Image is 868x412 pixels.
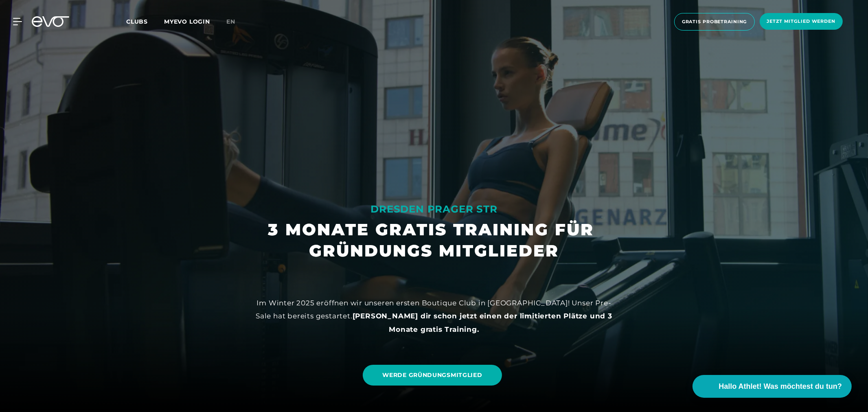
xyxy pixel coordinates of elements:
a: Jetzt Mitglied werden [757,13,845,31]
a: en [226,17,245,26]
a: MYEVO LOGIN [164,18,210,25]
button: Hallo Athlet! Was möchtest du tun? [693,375,852,398]
a: Gratis Probetraining [672,13,757,31]
span: en [226,18,235,25]
span: Hallo Athlet! Was möchtest du tun? [719,381,842,392]
div: DRESDEN PRAGER STR [268,203,600,216]
a: WERDE GRÜNDUNGSMITGLIED [363,365,502,386]
div: Im Winter 2025 eröffnen wir unseren ersten Boutique Club in [GEOGRAPHIC_DATA]! Unser Pre-Sale hat... [251,296,617,336]
span: Clubs [126,18,148,25]
a: Clubs [126,18,164,25]
h1: 3 MONATE GRATIS TRAINING FÜR GRÜNDUNGS MITGLIEDER [268,219,600,261]
span: WERDE GRÜNDUNGSMITGLIED [382,371,482,379]
span: Gratis Probetraining [682,18,747,25]
span: Jetzt Mitglied werden [767,18,835,25]
strong: [PERSON_NAME] dir schon jetzt einen der limitierten Plätze und 3 Monate gratis Training. [353,312,612,333]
